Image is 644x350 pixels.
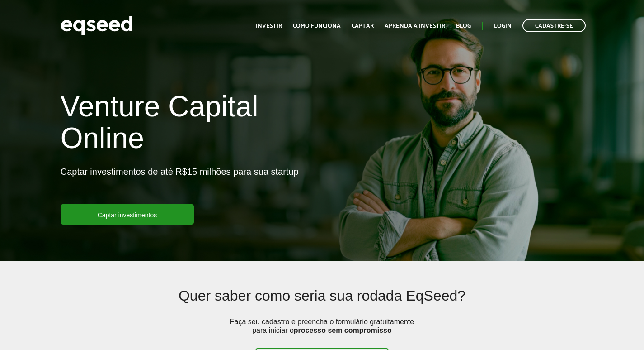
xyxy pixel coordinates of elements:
a: Login [494,23,512,29]
strong: processo sem compromisso [294,326,392,334]
a: Blog [456,23,471,29]
a: Como funciona [293,23,341,29]
p: Faça seu cadastro e preencha o formulário gratuitamente para iniciar o [227,317,417,348]
a: Captar investimentos [61,204,194,225]
h1: Venture Capital Online [61,91,315,159]
a: Aprenda a investir [385,23,445,29]
a: Investir [256,23,282,29]
a: Cadastre-se [522,19,586,32]
a: Captar [352,23,374,29]
p: Captar investimentos de até R$15 milhões para sua startup [61,166,299,204]
h2: Quer saber como seria sua rodada EqSeed? [114,288,530,317]
img: EqSeed [61,14,133,38]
